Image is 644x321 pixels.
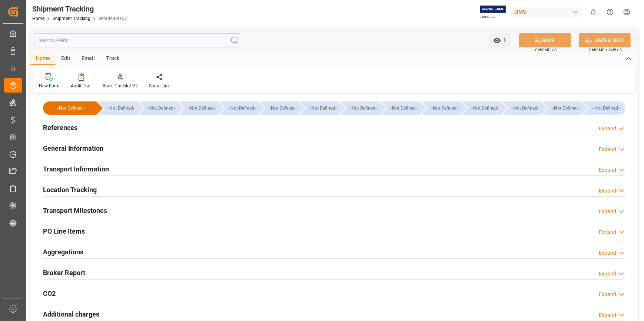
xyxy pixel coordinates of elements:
div: --Not Defined-- [300,101,339,115]
h2: Aggregations [43,247,83,257]
span: 1 [501,37,507,43]
h2: Transport Milestones [43,205,107,215]
div: --Not Defined-- [179,101,218,115]
h2: Additional charges [43,309,99,319]
span: Ctrl/CMD + S [535,47,557,53]
div: Book Timeslot V2 [103,83,138,89]
div: JIMS [511,7,582,17]
div: --Not Defined-- [139,101,177,115]
div: Expand [599,125,616,133]
div: Expand [599,311,616,319]
button: Help Center [602,4,618,20]
span: Ctrl/CMD + Shift + S [589,47,622,53]
h2: Location Tracking [43,185,97,195]
div: --Not Defined-- [43,101,96,115]
div: Audit Trail [71,83,92,89]
div: --Not Defined-- [389,101,420,115]
div: Expand [599,249,616,257]
div: --Not Defined-- [591,101,622,115]
div: Expand [599,146,616,153]
div: Home [30,53,56,65]
h2: CO2 [43,288,56,298]
div: --Not Defined-- [583,101,625,115]
div: --Not Defined-- [267,101,298,115]
div: --Not Defined-- [308,101,339,115]
div: --Not Defined-- [219,101,258,115]
div: Expand [599,291,616,298]
h2: PO Line Items [43,226,85,236]
div: --Not Defined-- [146,101,177,115]
div: --Not Defined-- [186,101,218,115]
div: Shipment Tracking [32,3,127,14]
button: SAVE & NEW [579,33,631,47]
button: JIMS [511,5,585,19]
a: Shipment Tracking [53,16,90,21]
div: Expand [599,208,616,215]
button: SAVE [519,33,571,47]
div: --Not Defined-- [227,101,258,115]
div: --Not Defined-- [462,101,501,115]
div: --Not Defined-- [50,101,91,115]
div: --Not Defined-- [106,101,137,115]
img: Exertis%20JAM%20-%20Email%20Logo.jpg_1722504956.jpg [480,6,506,19]
div: Expand [599,166,616,174]
div: --Not Defined-- [543,101,581,115]
a: Home [32,16,44,21]
h2: References [43,123,77,133]
div: --Not Defined-- [550,101,581,115]
div: Expand [599,187,616,195]
h2: General Information [43,143,103,153]
div: --Not Defined-- [510,101,541,115]
div: --Not Defined-- [341,101,379,115]
div: Email [76,53,100,65]
input: Search Fields [34,33,241,47]
div: Edit [56,53,76,65]
div: Expand [599,228,616,236]
div: New Form [39,83,60,89]
div: Expand [599,270,616,278]
div: --Not Defined-- [469,101,501,115]
h2: Transport Information [43,164,109,174]
div: --Not Defined-- [98,101,137,115]
div: --Not Defined-- [381,101,420,115]
div: --Not Defined-- [502,101,541,115]
div: Share Link [149,83,170,89]
h2: Broker Report [43,268,85,278]
button: show 0 new notifications [585,4,602,20]
div: --Not Defined-- [422,101,460,115]
button: open menu [489,33,510,47]
div: --Not Defined-- [260,101,298,115]
div: Track [100,53,125,65]
div: --Not Defined-- [348,101,379,115]
div: --Not Defined-- [429,101,460,115]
